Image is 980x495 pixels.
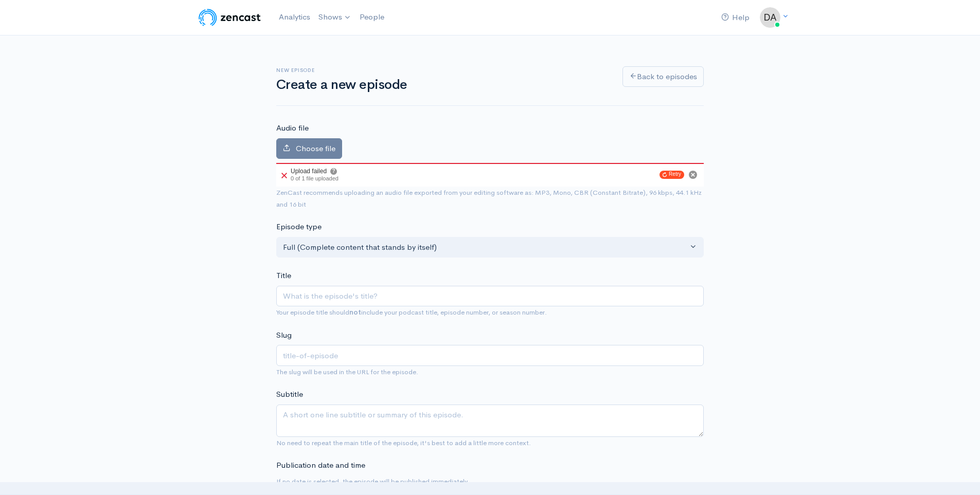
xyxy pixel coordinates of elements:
label: Publication date and time [276,460,365,471]
img: ... [760,7,780,28]
strong: not [349,308,361,317]
div: Full (Complete content that stands by itself) [283,242,688,253]
label: Subtitle [276,389,303,400]
div: 0 of 1 file uploaded [291,175,338,182]
a: Analytics [275,6,314,28]
a: Shows [314,6,355,29]
label: Audio file [276,122,309,134]
a: Help [717,7,754,29]
a: People [355,6,388,28]
label: Slug [276,329,292,341]
small: Your episode title should include your podcast title, episode number, or season number. [276,308,547,317]
label: Episode type [276,221,322,233]
label: Title [276,270,291,282]
button: Cancel [689,171,697,179]
input: title-of-episode [276,345,704,366]
h1: Create a new episode [276,78,610,93]
small: If no date is selected, the episode will be published immediately. [276,477,469,486]
div: Upload failed [276,163,341,187]
div: Upload failed [291,168,338,175]
button: Full (Complete content that stands by itself) [276,237,704,258]
button: Retry upload [660,171,684,179]
button: Show error details [330,168,337,175]
a: Back to episodes [622,66,704,87]
small: The slug will be used in the URL for the episode. [276,368,418,376]
span: Choose file [296,143,335,153]
div: 100% [276,163,704,164]
h6: New episode [276,67,610,73]
img: ZenCast Logo [197,7,262,28]
input: What is the episode's title? [276,286,704,307]
small: No need to repeat the main title of the episode, it's best to add a little more context. [276,438,531,447]
small: ZenCast recommends uploading an audio file exported from your editing software as: MP3, Mono, CBR... [276,188,702,209]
